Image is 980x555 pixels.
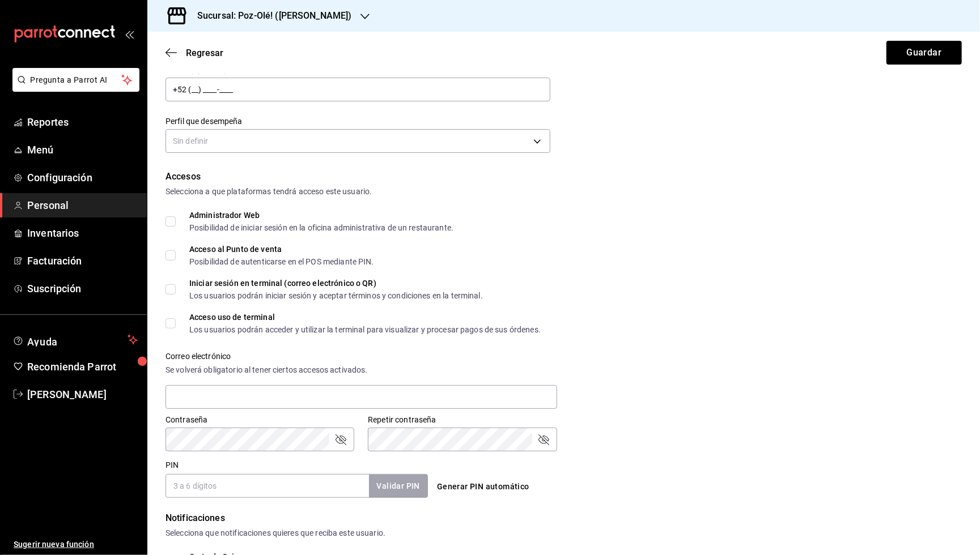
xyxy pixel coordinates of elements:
button: Guardar [886,41,962,65]
span: Configuración [27,170,138,185]
input: 3 a 6 dígitos [166,474,369,498]
button: Generar PIN automático [432,476,534,497]
label: PIN [166,462,179,469]
div: Notificaciones [166,511,962,525]
span: Menú [27,142,138,157]
div: Accesos [166,170,962,183]
div: Posibilidad de autenticarse en el POS mediante PIN. [189,258,374,266]
span: Inventarios [27,225,138,241]
label: Contraseña [166,416,354,424]
div: Los usuarios podrán acceder y utilizar la terminal para visualizar y procesar pagos de sus órdenes. [189,326,541,334]
button: passwordField [537,433,550,446]
label: Repetir contraseña [368,416,557,424]
span: Recomienda Parrot [27,359,138,374]
div: Selecciona a que plataformas tendrá acceso este usuario. [166,186,962,198]
span: [PERSON_NAME] [27,387,138,402]
div: Selecciona que notificaciones quieres que reciba este usuario. [166,527,962,539]
label: Perfil que desempeña [166,118,550,126]
span: Pregunta a Parrot AI [31,74,122,86]
button: passwordField [334,433,347,446]
span: Sugerir nueva función [14,539,138,550]
div: Acceso uso de terminal [189,313,541,321]
span: Facturación [27,253,138,268]
button: Pregunta a Parrot AI [12,68,139,92]
div: Sin definir [166,129,550,153]
span: Suscripción [27,281,138,296]
div: Iniciar sesión en terminal (correo electrónico o QR) [189,279,483,287]
span: Ayuda [27,333,123,347]
label: Celular [166,66,550,74]
div: Se volverá obligatorio al tener ciertos accesos activados. [166,364,557,376]
span: Personal [27,198,138,213]
div: Los usuarios podrán iniciar sesión y aceptar términos y condiciones en la terminal. [189,292,483,300]
span: Regresar [186,48,223,58]
label: Correo electrónico [166,353,557,361]
div: Acceso al Punto de venta [189,245,374,253]
button: open_drawer_menu [125,29,134,39]
span: Reportes [27,114,138,130]
div: Posibilidad de iniciar sesión en la oficina administrativa de un restaurante. [189,224,453,232]
button: Regresar [166,48,223,58]
h3: Sucursal: Poz-Olé! ([PERSON_NAME]) [188,9,351,23]
div: Administrador Web [189,211,453,219]
a: Pregunta a Parrot AI [8,82,139,94]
